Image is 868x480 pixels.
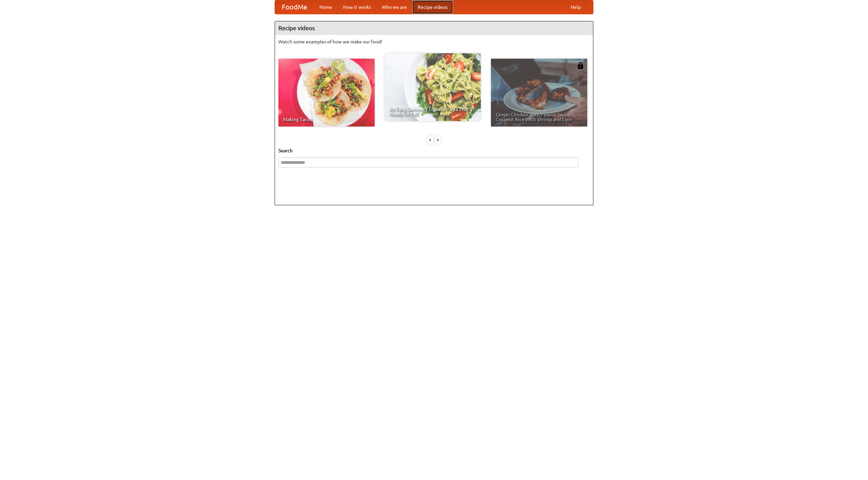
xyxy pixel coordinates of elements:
div: « [427,135,433,144]
h4: Recipe videos [275,21,593,35]
a: Recipe videos [412,0,453,14]
a: Who we are [376,0,412,14]
span: An Easy, Summery Tomato Pasta That's Ready for Fall [389,107,476,116]
a: Help [565,0,586,14]
p: Watch some examples of how we make our food! [278,38,590,45]
a: How it works [338,0,376,14]
div: » [435,135,441,144]
a: FoodMe [275,0,314,14]
a: Making Tacos [278,59,375,127]
h5: Search [278,147,590,154]
img: 483408.png [577,62,584,69]
span: Making Tacos [283,117,370,122]
a: Home [314,0,338,14]
a: An Easy, Summery Tomato Pasta That's Ready for Fall [384,53,481,121]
